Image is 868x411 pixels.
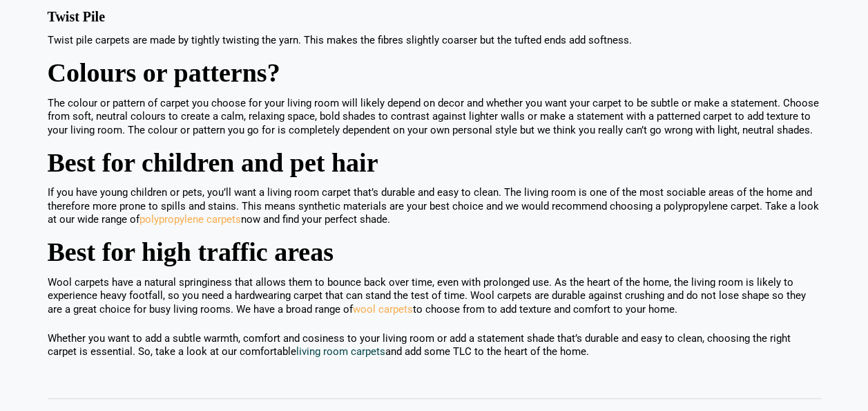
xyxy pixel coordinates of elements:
[48,186,821,227] p: If you have young children or pets, you’ll want a living room carpet that’s durable and easy to c...
[48,276,821,317] p: Wool carpets have a natural springiness that allows them to bounce back over time, even with prol...
[139,213,241,226] a: polypropylene carpets
[353,303,413,316] a: wool carpets
[48,15,821,20] h3: Twist Pile
[48,97,821,138] p: The colour or pattern of carpet you choose for your living room will likely depend on decor and w...
[48,332,821,359] p: Whether you want to add a subtle warmth, comfort and cosiness to your living room or add a statem...
[48,153,821,173] h2: Best for children and pet hair
[48,242,821,262] h2: Best for high traffic areas
[48,34,821,48] p: Twist pile carpets are made by tightly twisting the yarn. This makes the fibres slightly coarser ...
[296,345,385,358] a: living room carpets
[48,63,821,83] h2: Colours or patterns?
